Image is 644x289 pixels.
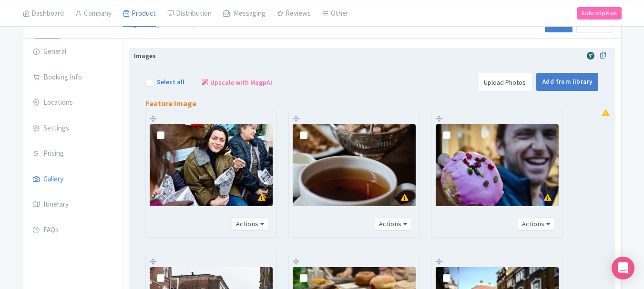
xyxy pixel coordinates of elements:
img: 720x480px 0.09 MB [150,124,273,206]
a: Locations [23,90,123,116]
a: Subscription [577,7,621,19]
a: FAQs [23,217,123,244]
img: viator-review-widget-01-363d65f17b203e82e80c83508294f9cc.svg [585,51,596,60]
a: Gallery [23,166,123,193]
img: 720x480px 0.05 MB [436,124,559,206]
span: Images [134,51,156,61]
button: Actions [518,217,555,231]
a: Upload Photos [477,73,532,92]
img: 720x480px 0.03 MB [293,124,416,206]
a: Pricing [23,140,123,167]
h5: Feature Image [145,100,196,108]
a: General [23,39,123,65]
a: Upscale with MagpAI [202,78,272,88]
button: Actions [232,217,269,231]
div: Open Intercom Messenger [612,257,634,279]
a: Booking Info [23,64,123,91]
span: Upscale with MagpAI [210,78,272,88]
a: Add from library [536,73,598,91]
a: Settings [23,115,123,142]
button: Actions [375,217,412,231]
a: Itinerary [23,191,123,218]
label: Select all [157,77,184,87]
